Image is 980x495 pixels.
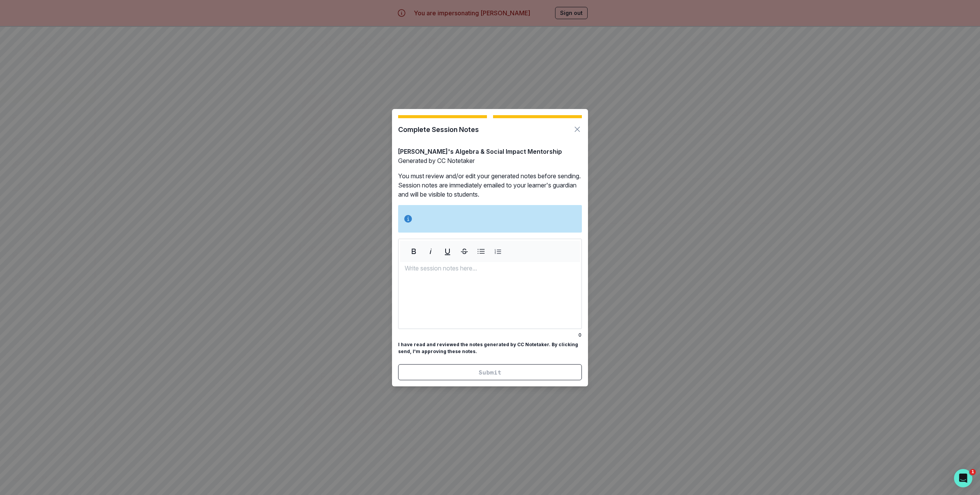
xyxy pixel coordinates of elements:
[398,156,582,165] p: Generated by CC Notetaker
[573,124,582,135] button: Button to close modal
[398,147,582,156] p: [PERSON_NAME]'s Algebra & Social Impact Mentorship
[398,364,582,380] button: Submit
[970,469,976,475] span: 1
[954,469,972,487] iframe: Intercom live chat
[398,124,479,135] p: Complete Session Notes
[578,332,581,339] p: 0
[398,341,582,355] p: I have read and reviewed the notes generated by CC Notetaker. By clicking send, I'm approving the...
[398,171,582,199] p: You must review and/or edit your generated notes before sending. Session notes are immediately em...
